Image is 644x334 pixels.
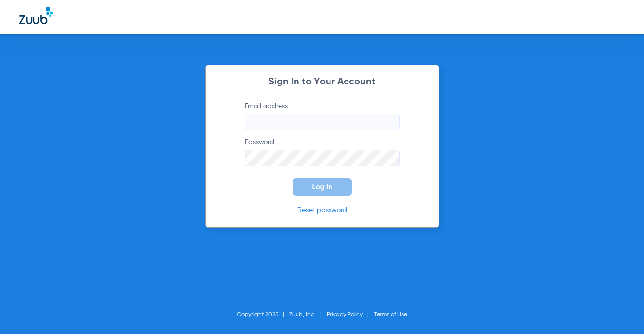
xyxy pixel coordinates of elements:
[19,7,53,24] img: Zuub Logo
[289,310,327,319] li: Zuub, Inc.
[245,114,400,130] input: Email address
[293,178,352,196] button: Log In
[297,207,347,214] a: Reset password
[327,312,363,317] a: Privacy Policy
[312,183,332,191] span: Log In
[230,77,414,87] h2: Sign In to Your Account
[245,101,400,130] label: Email address
[595,287,644,334] iframe: Chat Widget
[237,310,289,319] li: Copyright 2025
[245,137,400,166] label: Password
[245,150,400,166] input: Password
[374,312,407,317] a: Terms of Use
